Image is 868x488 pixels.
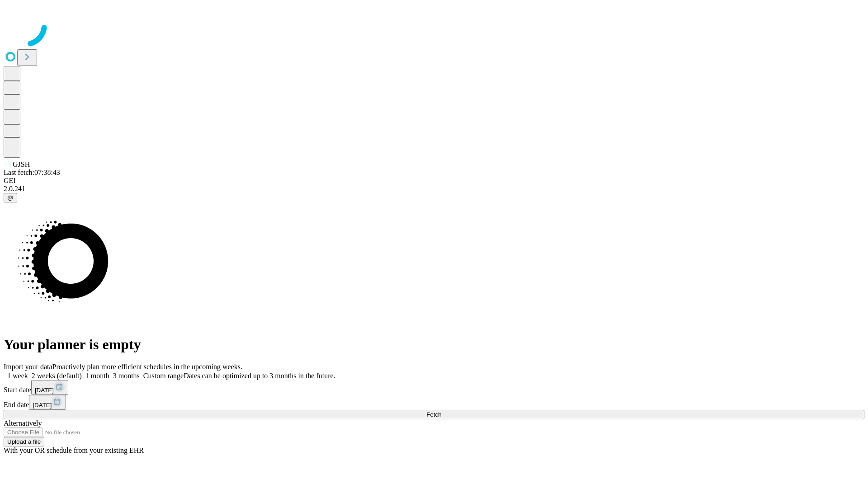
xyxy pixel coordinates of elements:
[31,380,68,395] button: [DATE]
[7,372,28,380] span: 1 week
[7,194,14,201] span: @
[4,193,17,202] button: @
[4,177,864,185] div: GEI
[4,169,60,176] span: Last fetch: 07:38:43
[29,395,66,410] button: [DATE]
[4,446,144,454] span: With your OR schedule from your existing EHR
[4,380,864,395] div: Start date
[52,363,242,371] span: Proactively plan more efficient schedules in the upcoming weeks.
[4,437,44,446] button: Upload a file
[113,372,140,380] span: 3 months
[32,372,82,380] span: 2 weeks (default)
[184,372,335,380] span: Dates can be optimized up to 3 months in the future.
[4,410,864,419] button: Fetch
[35,387,54,394] span: [DATE]
[4,419,42,427] span: Alternatively
[4,363,52,371] span: Import your data
[426,411,441,418] span: Fetch
[13,160,30,168] span: GJSH
[143,372,184,380] span: Custom range
[4,336,864,353] h1: Your planner is empty
[4,395,864,410] div: End date
[4,185,864,193] div: 2.0.241
[33,402,52,408] span: [DATE]
[85,372,109,380] span: 1 month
